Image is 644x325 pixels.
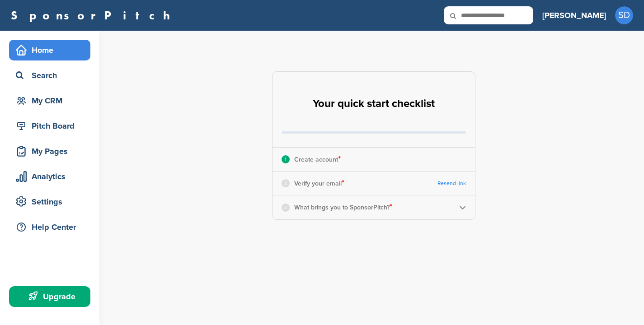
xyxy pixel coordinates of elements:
[14,219,90,235] div: Help Center
[615,6,633,24] span: SD
[9,116,90,136] a: Pitch Board
[14,143,90,159] div: My Pages
[294,153,341,165] p: Create account
[282,179,290,187] div: 2
[294,177,344,189] p: Verify your email
[542,5,606,25] a: [PERSON_NAME]
[282,204,290,212] div: 3
[9,191,90,212] a: Settings
[9,166,90,187] a: Analytics
[14,118,90,134] div: Pitch Board
[14,168,90,185] div: Analytics
[459,204,466,211] img: Checklist arrow 2
[14,67,90,84] div: Search
[9,217,90,237] a: Help Center
[437,180,466,187] a: Resend link
[14,194,90,210] div: Settings
[11,9,176,21] a: SponsorPitch
[9,65,90,86] a: Search
[9,286,90,307] a: Upgrade
[9,40,90,60] a: Home
[9,90,90,111] a: My CRM
[14,288,90,305] div: Upgrade
[313,94,435,114] h2: Your quick start checklist
[9,141,90,162] a: My Pages
[542,9,606,22] h3: [PERSON_NAME]
[294,201,392,213] p: What brings you to SponsorPitch?
[282,155,290,163] div: 1
[14,93,90,109] div: My CRM
[14,42,90,58] div: Home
